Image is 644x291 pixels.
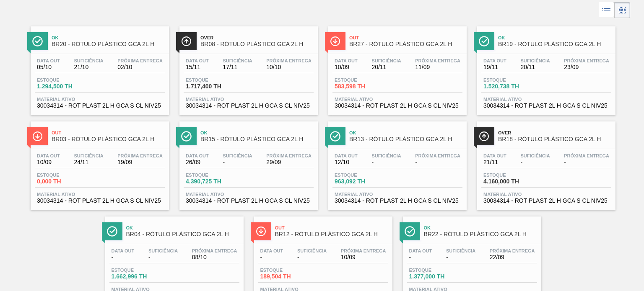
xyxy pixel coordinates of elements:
span: BR03 - RÓTULO PLÁSTICO GCA 2L H [52,136,165,142]
span: Data out [483,153,506,158]
span: BR04 - RÓTULO PLÁSTICO GCA 2L H [126,231,239,237]
img: Ícone [330,36,340,46]
span: Próxima Entrega [341,248,386,253]
span: 21/11 [483,159,506,165]
span: Próxima Entrega [564,153,609,158]
span: Suficiência [446,248,475,253]
span: Próxima Entrega [117,153,163,158]
span: Suficiência [520,58,550,63]
span: - [520,159,550,165]
span: Estoque [409,268,468,273]
span: BR15 - RÓTULO PLÁSTICO GCA 2L H [200,136,314,142]
span: 11/09 [415,64,460,70]
span: Estoque [186,173,244,178]
span: 4.160,000 TH [483,178,542,185]
span: Próxima Entrega [415,58,460,63]
span: Estoque [37,77,96,82]
img: Ícone [479,131,489,142]
span: 21/10 [74,64,103,70]
span: 23/09 [564,64,609,70]
span: Material ativo [335,192,460,197]
span: Ok [126,225,239,230]
span: Ok [349,130,462,135]
span: Suficiência [74,58,103,63]
span: Próxima Entrega [415,153,460,158]
span: BR18 - RÓTULO PLÁSTICO GCA 2L H [498,136,611,142]
span: 30034314 - ROT PLAST 2L H GCA S CL NIV25 [37,103,163,109]
span: Data out [483,58,506,63]
span: Material ativo [483,192,609,197]
span: Data out [37,58,60,63]
span: Estoque [260,268,319,273]
span: Suficiência [371,58,401,63]
span: Over [200,35,314,40]
span: Out [275,225,388,230]
span: - [446,254,475,260]
span: Data out [112,248,135,253]
span: Data out [335,58,358,63]
span: BR27 - RÓTULO PLÁSTICO GCA 2L H [349,41,462,47]
img: Ícone [32,36,43,46]
span: Próxima Entrega [564,58,609,63]
img: Ícone [181,131,192,142]
img: Ícone [479,36,489,46]
span: Material ativo [483,97,609,102]
span: 30034314 - ROT PLAST 2L H GCA S CL NIV25 [186,103,312,109]
span: - [112,254,135,260]
span: Data out [186,58,209,63]
span: Over [498,130,611,135]
span: 02/10 [117,64,163,70]
span: BR19 - RÓTULO PLÁSTICO GCA 2L H [498,41,611,47]
span: 0,000 TH [37,178,96,185]
span: Material ativo [186,97,312,102]
span: 24/11 [74,159,103,165]
span: Suficiência [520,153,550,158]
span: Material ativo [37,97,163,102]
span: Suficiência [74,153,103,158]
span: 10/09 [335,64,358,70]
span: BR13 - RÓTULO PLÁSTICO GCA 2L H [349,136,462,142]
div: Visão em Lista [599,2,614,18]
span: Estoque [483,77,542,82]
a: ÍconeOutBR27 - RÓTULO PLÁSTICO GCA 2L HData out10/09Suficiência20/11Próxima Entrega11/09Estoque58... [322,20,471,115]
a: ÍconeOkBR15 - RÓTULO PLÁSTICO GCA 2L HData out26/09Suficiência-Próxima Entrega29/09Estoque4.390,7... [173,115,322,210]
span: 30034314 - ROT PLAST 2L H GCA S CL NIV25 [186,198,312,204]
span: Próxima Entrega [490,248,535,253]
span: Material ativo [186,192,312,197]
span: Data out [37,153,60,158]
span: BR20 - RÓTULO PLÁSTICO GCA 2L H [52,41,165,47]
span: 26/09 [186,159,209,165]
span: Suficiência [148,248,178,253]
span: BR12 - RÓTULO PLÁSTICO GCA 2L H [275,231,388,237]
span: Suficiência [223,153,252,158]
span: - [260,254,283,260]
span: 10/09 [37,159,60,165]
span: Ok [52,35,165,40]
a: ÍconeOkBR19 - RÓTULO PLÁSTICO GCA 2L HData out19/11Suficiência20/11Próxima Entrega23/09Estoque1.5... [471,20,620,115]
span: Próxima Entrega [117,58,163,63]
span: 30034314 - ROT PLAST 2L H GCA S CL NIV25 [37,198,163,204]
span: - [564,159,609,165]
span: 19/11 [483,64,506,70]
div: Visão em Cards [614,2,630,18]
span: 17/11 [223,64,252,70]
span: 963,092 TH [335,178,393,185]
span: Data out [409,248,432,253]
span: BR22 - RÓTULO PLÁSTICO GCA 2L H [424,231,537,237]
span: - [148,254,178,260]
span: Próxima Entrega [192,248,237,253]
span: 05/10 [37,64,60,70]
span: 1.520,738 TH [483,83,542,90]
span: BR08 - RÓTULO PLÁSTICO GCA 2L H [200,41,314,47]
span: 1.717,400 TH [186,83,244,90]
span: 19/09 [117,159,163,165]
span: 20/11 [520,64,550,70]
img: Ícone [330,131,340,142]
span: Ok [424,225,537,230]
img: Ícone [107,226,117,237]
span: Data out [260,248,283,253]
span: 30034314 - ROT PLAST 2L H GCA S CL NIV25 [335,103,460,109]
span: - [297,254,327,260]
span: 30034314 - ROT PLAST 2L H GCA S CL NIV25 [483,198,609,204]
span: 189,504 TH [260,273,319,280]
